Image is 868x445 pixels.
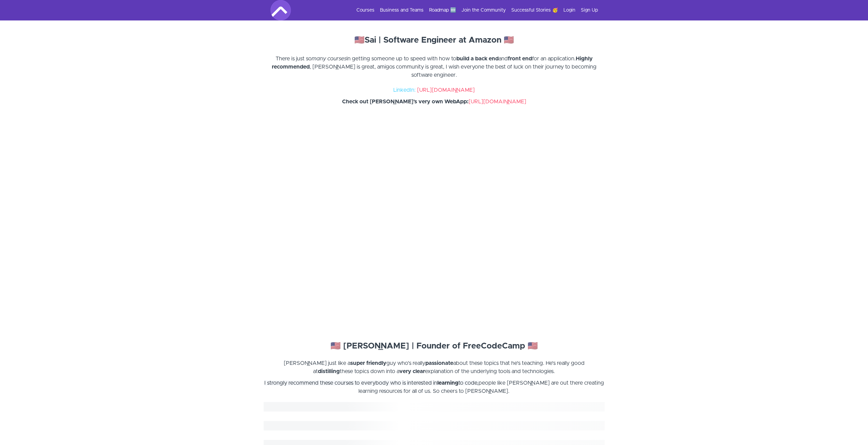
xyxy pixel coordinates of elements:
strong: front end [508,56,532,61]
strong: Sai | Software Engineer at Amazon [365,36,501,44]
a: Successful Stories 🥳 [511,7,558,14]
strong: build a back end [456,56,499,61]
p: [PERSON_NAME] just like a guy who's really about these topics that he's teaching. He's really goo... [264,359,605,375]
strong: learning [437,380,458,386]
span: in getting someone up to speed with how to [347,56,456,61]
span: I strongly recommend these courses to everybody who is interested in [264,380,437,386]
span: There is just so [276,56,312,61]
span: people like [PERSON_NAME] are out there creating learning resources for all of us. So cheers to [... [358,380,604,394]
em: many courses [312,56,347,61]
strong: 🇺🇸 [504,36,514,44]
span: and [499,56,508,61]
a: Courses [356,7,374,14]
strong: super friendly [350,360,386,366]
a: [URL][DOMAIN_NAME] [417,87,475,93]
strong: Check out [PERSON_NAME]'s very own WebApp: [342,99,469,104]
a: Login [563,7,575,14]
strong: very clear [399,369,425,374]
a: Sign Up [581,7,598,14]
strong: passionate [425,360,453,366]
a: Join the Community [461,7,506,14]
a: [URL][DOMAIN_NAME] [469,99,526,104]
span: for an application. [532,56,576,61]
strong: distilling [318,369,340,374]
strong: 🇺🇸 [PERSON_NAME] | Founder of FreeCodeCamp 🇺🇸 [330,342,538,350]
a: Business and Teams [380,7,424,14]
span: to code, [458,380,479,386]
span: LinkedIn: [393,87,416,93]
iframe: Video Player [264,121,605,313]
span: , [PERSON_NAME] is great, amigos community is great, I wish everyone the best of luck on their jo... [310,64,597,78]
strong: 🇺🇸 [354,36,365,44]
a: Roadmap 🆕 [429,7,456,14]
